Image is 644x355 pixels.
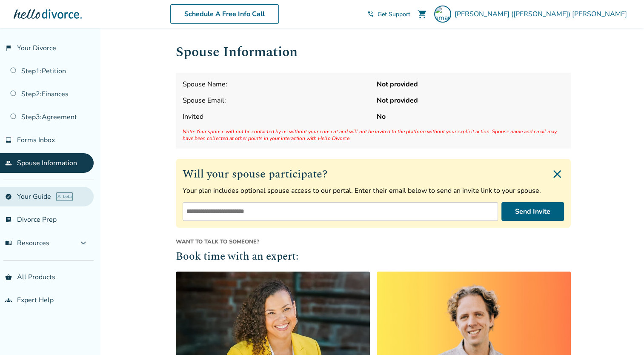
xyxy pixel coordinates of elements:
[5,297,12,303] span: groups
[176,238,571,246] span: Want to talk to someone?
[78,238,89,248] span: expand_more
[417,9,427,19] span: shopping_cart
[56,192,73,201] span: AI beta
[183,96,370,105] span: Spouse Email:
[183,112,370,121] span: Invited
[501,202,564,221] button: Send Invite
[5,240,12,246] span: menu_book
[377,112,564,121] strong: No
[176,42,571,63] h1: Spouse Information
[5,274,12,281] span: shopping_basket
[183,186,564,195] p: Your plan includes optional spouse access to our portal. Enter their email below to send an invit...
[367,11,374,17] span: phone_in_talk
[183,128,564,142] span: Note: Your spouse will not be contacted by us without your consent and will not be invited to the...
[601,314,644,355] iframe: Chat Widget
[17,135,55,145] span: Forms Inbox
[5,137,12,143] span: inbox
[550,167,564,181] img: Close invite form
[183,166,564,183] h2: Will your spouse participate?
[5,216,12,223] span: list_alt_check
[377,96,564,105] strong: Not provided
[5,45,12,52] span: flag_2
[176,249,571,265] h2: Book time with an expert:
[377,80,564,89] strong: Not provided
[183,80,370,89] span: Spouse Name:
[434,6,451,23] img: amanda.graves40@outlook.com
[455,9,630,19] span: [PERSON_NAME] ([PERSON_NAME]) [PERSON_NAME]
[5,160,12,166] span: people
[170,4,279,24] a: Schedule A Free Info Call
[5,193,12,200] span: explore
[5,238,49,248] span: Resources
[378,10,410,18] span: Get Support
[367,10,410,18] a: phone_in_talkGet Support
